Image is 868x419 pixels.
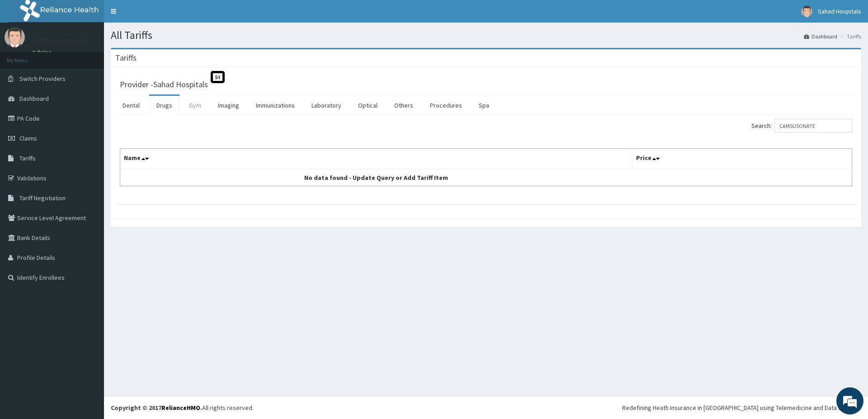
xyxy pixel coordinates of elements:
a: RelianceHMO [161,404,200,412]
span: Tariffs [19,154,36,162]
input: Search: [774,119,852,132]
div: Chat with us now [47,51,152,62]
a: Drugs [149,96,179,115]
li: Tariffs [838,33,861,40]
a: Optical [351,96,385,115]
span: Sahad Hospitals [818,7,861,15]
div: Minimize live chat window [148,5,170,26]
div: Redefining Heath Insurance in [GEOGRAPHIC_DATA] using Telemedicine and Data Science! [622,403,861,412]
a: Gym [182,96,208,115]
img: User Image [801,6,812,17]
p: Sahad Hospitals [32,37,89,45]
a: Online [32,49,53,56]
textarea: Type your message and hit 'Enter' [5,247,172,278]
a: Others [387,96,420,115]
a: Dental [115,96,147,115]
strong: Copyright © 2017 . [111,404,202,412]
th: Price [632,149,852,169]
footer: All rights reserved. [104,396,868,419]
span: Tariff Negotiation [19,194,66,202]
h1: All Tariffs [111,29,861,41]
img: User Image [5,27,25,47]
span: Switch Providers [19,75,66,83]
a: Immunizations [249,96,302,115]
a: Laboratory [304,96,349,115]
span: Dashboard [19,94,49,103]
th: Name [120,149,632,169]
span: Claims [19,134,37,142]
a: Dashboard [804,33,837,40]
span: St [211,71,225,83]
a: Spa [472,96,496,115]
h3: Provider - Sahad Hospitals [120,80,208,89]
img: d_794563401_company_1708531726252_794563401 [17,45,37,68]
span: We're online! [52,114,125,205]
a: Imaging [211,96,246,115]
a: Procedures [423,96,469,115]
label: Search: [751,119,852,132]
td: No data found - Update Query or Add Tariff Item [120,169,632,186]
h3: Tariffs [115,54,137,62]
